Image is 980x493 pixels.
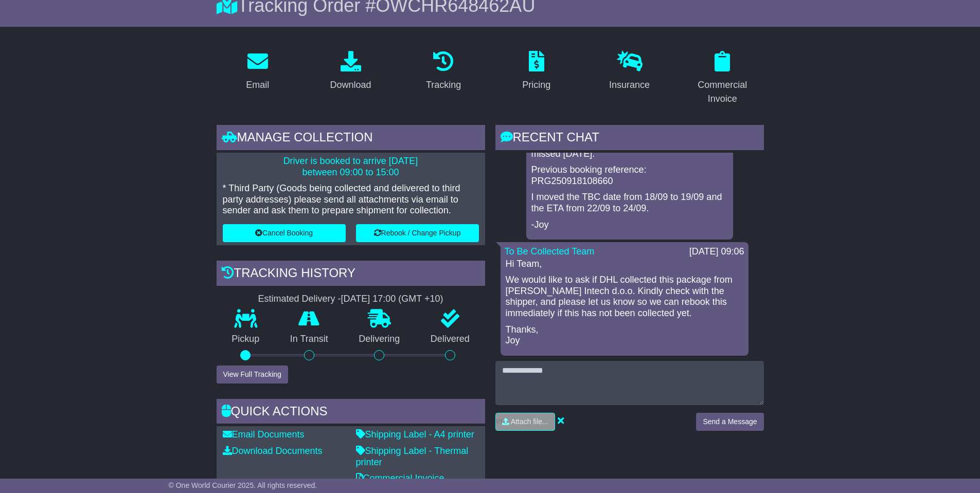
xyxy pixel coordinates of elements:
[223,224,346,242] button: Cancel Booking
[323,47,378,96] a: Download
[356,446,469,467] a: Shipping Label - Thermal printer
[515,47,557,96] a: Pricing
[531,192,728,214] p: I moved the TBC date from 18/09 to 19/09 and the ETA from 22/09 to 24/09.
[217,125,485,153] div: Manage collection
[681,47,764,109] a: Commercial Invoice
[246,78,269,92] div: Email
[223,183,479,216] p: * Third Party (Goods being collected and delivered to third party addresses) please send all atta...
[217,366,288,384] button: View Full Tracking
[415,334,485,345] p: Delivered
[239,47,276,96] a: Email
[223,429,305,440] a: Email Documents
[356,224,479,242] button: Rebook / Change Pickup
[505,246,595,257] a: To Be Collected Team
[531,165,728,187] p: Previous booking reference: PRG250918108660
[689,246,744,258] div: [DATE] 09:06
[217,261,485,288] div: Tracking history
[223,446,323,456] a: Download Documents
[356,429,474,440] a: Shipping Label - A4 printer
[344,334,416,345] p: Delivering
[341,294,443,305] div: [DATE] 17:00 (GMT +10)
[602,47,656,96] a: Insurance
[495,125,764,153] div: RECENT CHAT
[506,259,743,270] p: Hi Team,
[217,399,485,427] div: Quick Actions
[531,220,728,231] p: -Joy
[522,78,550,92] div: Pricing
[609,78,650,92] div: Insurance
[169,481,317,489] span: © One World Courier 2025. All rights reserved.
[506,275,743,319] p: We would like to ask if DHL collected this package from [PERSON_NAME] Intech d.o.o. Kindly check ...
[223,156,479,178] p: Driver is booked to arrive [DATE] between 09:00 to 15:00
[688,78,757,106] div: Commercial Invoice
[506,324,743,346] p: Thanks, Joy
[275,334,344,345] p: In Transit
[426,78,461,92] div: Tracking
[696,413,763,431] button: Send a Message
[217,334,275,345] p: Pickup
[330,78,371,92] div: Download
[419,47,468,96] a: Tracking
[356,473,444,483] a: Commercial Invoice
[217,294,485,305] div: Estimated Delivery -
